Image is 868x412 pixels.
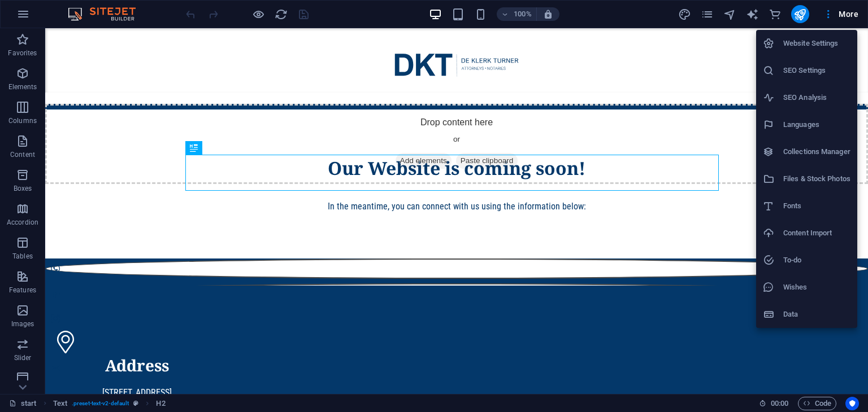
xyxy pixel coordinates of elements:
h6: Content Import [783,226,850,240]
span: Add elements [350,125,406,141]
h6: Languages [783,118,850,132]
h6: Collections Manager [783,145,850,159]
h6: Data [783,308,850,321]
h6: To-do [783,253,850,267]
h6: Wishes [783,280,850,294]
h6: SEO Analysis [783,91,850,104]
span: Paste clipboard [411,125,473,141]
h6: Website Settings [783,37,850,50]
h6: Files & Stock Photos [783,172,850,186]
h6: Fonts [783,199,850,213]
h6: SEO Settings [783,64,850,77]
